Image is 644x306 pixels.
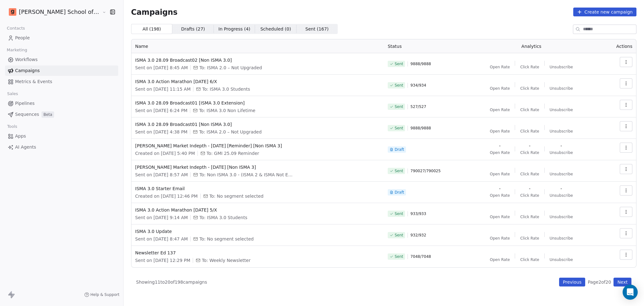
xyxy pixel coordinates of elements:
[15,144,36,150] span: AI Agents
[395,233,403,238] span: Sent
[410,61,431,66] span: 9888 / 9888
[4,122,20,131] span: Tools
[490,86,510,91] span: Open Rate
[8,7,98,17] button: [PERSON_NAME] School of Finance LLP
[490,129,510,134] span: Open Rate
[135,172,188,178] span: Sent on [DATE] 8:57 AM
[499,185,501,192] span: -
[410,168,441,173] span: 790027 / 790025
[135,236,188,242] span: Sent on [DATE] 8:47 AM
[5,65,118,76] a: Campaigns
[199,65,262,71] span: To: ISMA 2.0 – Not Upgraded
[4,89,21,99] span: Sales
[520,107,539,112] span: Click Rate
[490,172,510,177] span: Open Rate
[5,98,118,109] a: Pipelines
[550,193,573,198] span: Unsubscribe
[600,39,636,53] th: Actions
[550,236,573,241] span: Unsubscribe
[5,33,118,43] a: People
[395,83,403,88] span: Sent
[395,211,403,216] span: Sent
[202,257,251,263] span: To: Weekly Newsletter
[209,193,264,199] span: To: No segment selected
[131,8,178,16] span: Campaigns
[490,65,510,70] span: Open Rate
[560,185,562,192] span: -
[135,207,380,213] span: ISMA 3.0 Action Marathon [DATE] 5/X
[623,285,638,300] div: Open Intercom Messenger
[5,76,118,87] a: Metrics & Events
[135,164,380,170] span: [PERSON_NAME] Market Indepth - [DATE] [Non ISMA 3]
[84,292,119,297] a: Help & Support
[135,150,195,156] span: Created on [DATE] 5:40 PM
[135,100,380,106] span: ISMA 3.0 28.09 Broadcast01 [ISMA 3.0 Extension]
[5,109,118,120] a: SequencesBeta
[550,86,573,91] span: Unsubscribe
[395,104,403,109] span: Sent
[135,193,198,199] span: Created on [DATE] 12:46 PM
[15,111,39,118] span: Sequences
[135,228,380,235] span: ISMA 3.0 Update
[135,86,191,92] span: Sent on [DATE] 11:15 AM
[135,143,380,149] span: [PERSON_NAME] Market Indepth - [DATE] [Reminder] [Non ISMA 3]
[559,278,585,286] button: Previous
[135,121,380,127] span: ISMA 3.0 28.09 Broadcast01 [Non ISMA 3.0]
[9,8,16,16] img: Goela%20School%20Logos%20(4).png
[131,39,384,53] th: Name
[550,150,573,155] span: Unsubscribe
[410,254,431,259] span: 7048 / 7048
[5,54,118,65] a: Workflows
[573,8,636,16] button: Create new campaign
[520,214,539,219] span: Click Rate
[410,83,426,88] span: 934 / 934
[550,257,573,262] span: Unsubscribe
[520,129,539,134] span: Click Rate
[135,214,188,221] span: Sent on [DATE] 9:14 AM
[520,236,539,241] span: Click Rate
[202,86,250,92] span: To: ISMA 3.0 Students
[520,150,539,155] span: Click Rate
[135,257,190,263] span: Sent on [DATE] 12:29 PM
[15,56,38,63] span: Workflows
[490,107,510,112] span: Open Rate
[42,111,54,118] span: Beta
[588,279,611,285] span: Page 2 of 20
[550,129,573,134] span: Unsubscribe
[207,150,259,156] span: To: GMI 25.09 Reminder
[305,26,329,32] span: Sent ( 167 )
[199,129,262,135] span: To: ISMA 2.0 – Not Upgraded
[550,214,573,219] span: Unsubscribe
[499,143,501,149] span: -
[199,236,253,242] span: To: No segment selected
[199,172,294,178] span: To: Non ISMA 3.0 - (ISMA 2 & ISMA Not Enrolled)
[135,107,187,114] span: Sent on [DATE] 6:24 PM
[15,78,52,85] span: Metrics & Events
[410,233,426,238] span: 932 / 932
[4,45,30,55] span: Marketing
[550,107,573,112] span: Unsubscribe
[395,190,404,195] span: Draft
[490,193,510,198] span: Open Rate
[463,39,600,53] th: Analytics
[520,172,539,177] span: Click Rate
[181,26,205,32] span: Drafts ( 27 )
[395,168,403,173] span: Sent
[135,57,380,63] span: ISMA 3.0 28.09 Broadcast02 [Non ISMA 3.0]
[529,185,530,192] span: -
[395,147,404,152] span: Draft
[199,107,255,114] span: To: ISMA 3.0 Non Lifetime
[395,126,403,131] span: Sent
[410,104,426,109] span: 527 / 527
[384,39,463,53] th: Status
[520,65,539,70] span: Click Rate
[395,61,403,66] span: Sent
[4,24,28,33] span: Contacts
[490,214,510,219] span: Open Rate
[529,143,530,149] span: -
[136,279,207,285] span: Showing 11 to 20 of 198 campaigns
[135,185,380,192] span: ISMA 3.0 Starter Email
[260,26,291,32] span: Scheduled ( 0 )
[91,292,119,297] span: Help & Support
[550,65,573,70] span: Unsubscribe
